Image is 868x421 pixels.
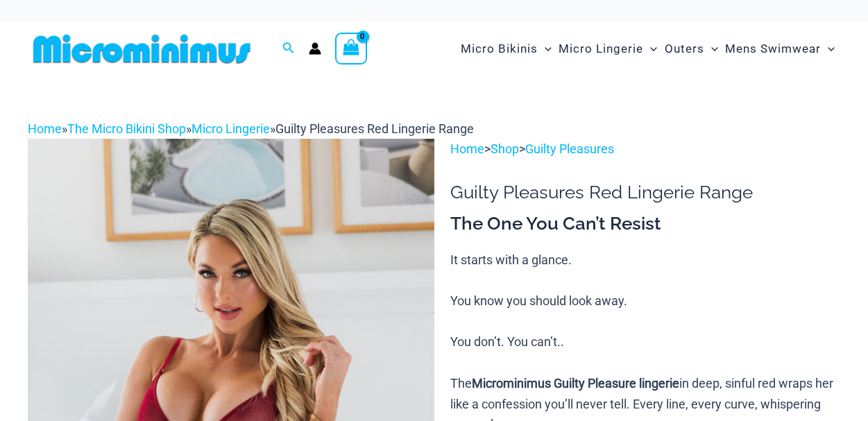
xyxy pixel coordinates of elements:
a: View Shopping Cart, empty [335,33,367,65]
a: Search icon link [282,40,295,58]
h3: The One You Can’t Resist [450,212,840,236]
a: Shop [491,141,519,156]
span: Outers [665,31,704,67]
a: OutersMenu ToggleMenu Toggle [661,28,722,70]
nav: Site Navigation [455,26,840,72]
a: Micro LingerieMenu ToggleMenu Toggle [555,28,661,70]
a: Guilty Pleasures [525,141,614,156]
span: » » » [28,121,474,136]
span: Menu Toggle [821,31,835,67]
h1: Guilty Pleasures Red Lingerie Range [450,182,840,203]
span: Menu Toggle [704,31,718,67]
img: MM SHOP LOGO FLAT [28,33,256,65]
span: Micro Bikinis [461,31,538,67]
span: Guilty Pleasures Red Lingerie Range [275,121,474,136]
b: Microminimus Guilty Pleasure lingerie [472,376,679,390]
a: The Micro Bikini Shop [67,121,186,136]
span: Menu Toggle [538,31,552,67]
span: Micro Lingerie [559,31,643,67]
a: Home [450,141,484,156]
a: Home [28,121,62,136]
a: Micro BikinisMenu ToggleMenu Toggle [457,28,555,70]
a: Account icon link [309,42,321,55]
span: Mens Swimwear [725,31,821,67]
a: Micro Lingerie [192,121,270,136]
a: Mens SwimwearMenu ToggleMenu Toggle [722,28,838,70]
p: > > [450,139,840,160]
span: Menu Toggle [643,31,657,67]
